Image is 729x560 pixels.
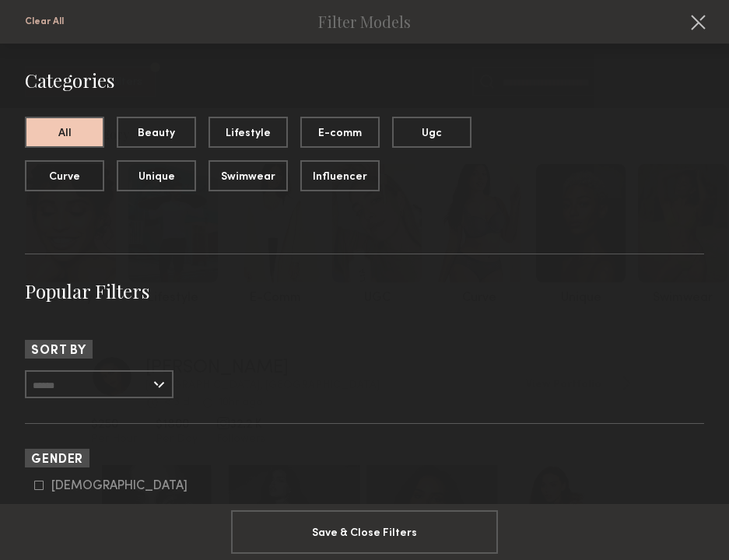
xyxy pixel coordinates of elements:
button: Cancel [685,9,710,34]
button: E-comm [300,117,380,148]
button: Clear All [25,16,64,27]
button: Lifestyle [209,117,288,148]
h3: Categories [25,68,704,92]
button: Influencer [300,160,380,191]
button: Beauty [117,117,196,148]
button: Curve [25,160,104,191]
button: Ugc [392,117,471,148]
span: Gender [31,454,83,466]
h3: Popular Filters [25,279,704,303]
button: Swimwear [209,160,288,191]
button: Save & Close Filters [231,510,498,554]
div: [DEMOGRAPHIC_DATA] [51,481,188,491]
h2: Filter Models [318,14,411,30]
common-close-button: Cancel [685,9,710,37]
span: Sort By [31,345,86,357]
button: Unique [117,160,196,191]
button: All [25,117,104,148]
